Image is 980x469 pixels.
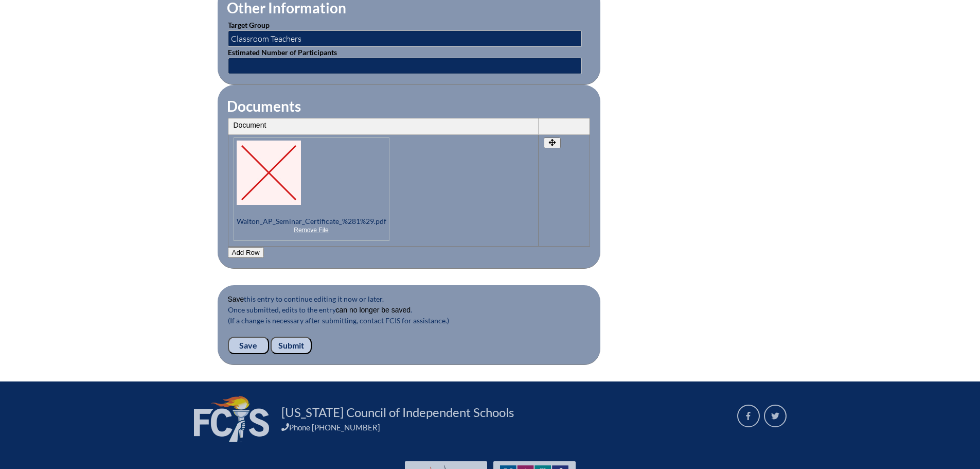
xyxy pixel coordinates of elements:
[271,337,312,354] input: Submit
[281,423,725,432] div: Phone [PHONE_NUMBER]
[228,293,590,304] p: this entry to continue editing it now or later.
[228,48,337,57] label: Estimated Number of Participants
[228,118,539,135] th: Document
[237,141,301,205] img: Walton_AP_Seminar_Certificate_%281%29.pdf
[228,247,264,258] button: Add Row
[336,306,411,314] b: can no longer be saved
[226,97,302,115] legend: Documents
[228,304,590,337] p: Once submitted, edits to the entry . (If a change is necessary after submitting, contact FCIS for...
[228,295,244,303] b: Save
[228,21,270,29] label: Target Group
[228,337,269,354] input: Save
[237,227,386,234] a: Remove File
[194,396,269,442] img: FCIS_logo_white
[234,137,389,241] p: Walton_AP_Seminar_Certificate_%281%29.pdf
[277,404,518,421] a: [US_STATE] Council of Independent Schools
